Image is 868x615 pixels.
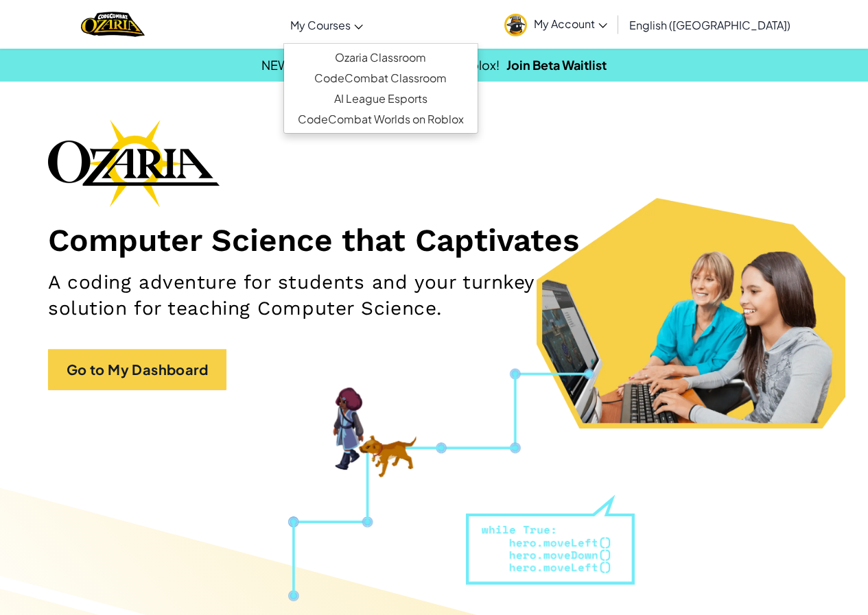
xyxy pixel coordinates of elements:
[48,269,565,322] h2: A coding adventure for students and your turnkey solution for teaching Computer Science.
[261,57,500,73] span: NEW! Learn to code while playing Roblox!
[497,3,614,46] a: My Account
[629,18,790,32] span: English ([GEOGRAPHIC_DATA])
[48,221,820,259] h1: Computer Science that Captivates
[48,349,226,390] a: Go to My Dashboard
[284,68,478,88] a: CodeCombat Classroom
[622,6,797,43] a: English ([GEOGRAPHIC_DATA])
[506,57,607,73] a: Join Beta Waitlist
[48,119,220,207] img: Ozaria branding logo
[284,88,478,109] a: AI League Esports
[534,16,607,31] span: My Account
[81,10,145,38] a: Ozaria by CodeCombat logo
[504,14,527,36] img: avatar
[284,109,478,130] a: CodeCombat Worlds on Roblox
[283,6,370,43] a: My Courses
[81,10,145,38] img: Home
[290,18,351,32] span: My Courses
[284,47,478,68] a: Ozaria Classroom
